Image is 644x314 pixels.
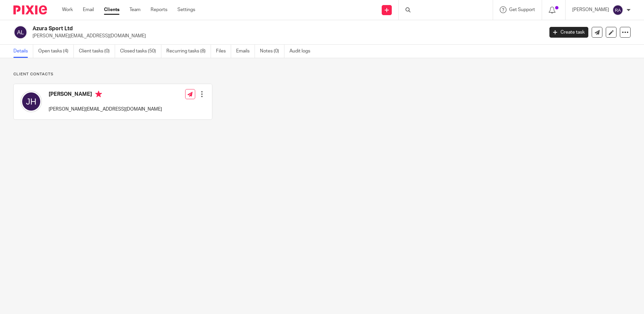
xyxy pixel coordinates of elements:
[509,7,535,12] span: Get Support
[612,5,623,15] img: svg%3E
[33,33,539,39] p: [PERSON_NAME][EMAIL_ADDRESS][DOMAIN_NAME]
[549,27,588,38] a: Create task
[49,91,162,99] h4: [PERSON_NAME]
[13,5,47,14] img: Pixie
[216,45,231,58] a: Files
[606,27,616,38] a: Edit client
[38,45,74,58] a: Open tasks (4)
[120,45,161,58] a: Closed tasks (50)
[236,45,255,58] a: Emails
[33,25,438,32] h2: Azura Sport Ltd
[13,25,28,39] img: svg%3E
[20,91,42,112] img: svg%3E
[166,45,211,58] a: Recurring tasks (8)
[79,45,115,58] a: Client tasks (0)
[62,6,73,13] a: Work
[13,45,33,58] a: Details
[260,45,284,58] a: Notes (0)
[289,45,315,58] a: Audit logs
[13,72,212,77] p: Client contacts
[95,91,102,97] i: Primary
[49,106,162,113] p: [PERSON_NAME][EMAIL_ADDRESS][DOMAIN_NAME]
[592,27,602,38] a: Send new email
[177,6,195,13] a: Settings
[572,6,609,13] p: [PERSON_NAME]
[83,6,94,13] a: Email
[151,6,167,13] a: Reports
[129,6,141,13] a: Team
[104,6,119,13] a: Clients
